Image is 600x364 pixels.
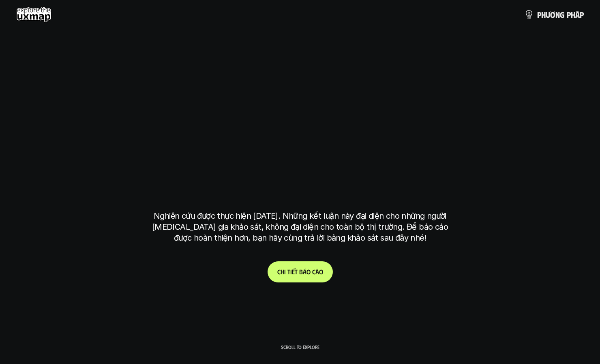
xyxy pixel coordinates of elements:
[555,10,560,19] span: n
[312,268,315,276] span: c
[546,10,550,19] span: ư
[575,10,580,19] span: á
[152,103,448,138] h1: phạm vi công việc của
[156,168,445,202] h1: tại [GEOGRAPHIC_DATA]
[292,268,295,276] span: ế
[306,268,311,276] span: o
[567,10,571,19] span: p
[277,268,281,276] span: C
[537,10,541,19] span: p
[524,6,584,23] a: phươngpháp
[550,10,555,19] span: ơ
[541,10,546,19] span: h
[272,84,334,93] h6: Kết quả nghiên cứu
[303,268,306,276] span: á
[299,268,303,276] span: b
[284,268,286,276] span: i
[560,10,565,19] span: g
[580,10,584,19] span: p
[319,268,323,276] span: o
[290,268,292,276] span: i
[287,268,290,276] span: t
[148,211,452,243] p: Nghiên cứu được thực hiện [DATE]. Những kết luận này đại diện cho những người [MEDICAL_DATA] gia ...
[281,344,319,350] p: Scroll to explore
[281,268,284,276] span: h
[315,268,319,276] span: á
[268,261,333,282] a: Chitiếtbáocáo
[571,10,575,19] span: h
[295,268,298,276] span: t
